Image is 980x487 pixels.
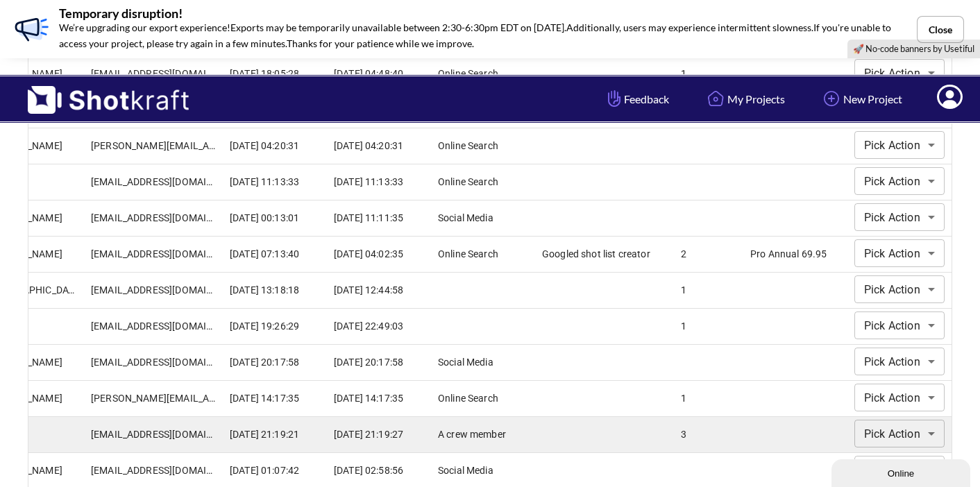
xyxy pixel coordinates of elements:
[84,164,223,200] div: mattrobgee@gmail.com
[327,416,431,452] div: 2024-11-13 21:19:27
[674,380,743,416] div: 1
[566,22,666,33] span: Additionally, users may
[84,128,223,164] div: matthias@clips.fish
[327,380,431,416] div: 2024-11-25 14:17:35
[327,236,431,272] div: 2025-01-01 04:02:35
[327,344,431,380] div: 2024-11-27 20:17:58
[854,203,945,231] div: Pick Action
[84,200,223,236] div: matt@pelepictures.com
[431,128,535,164] div: Online Search
[431,416,535,452] div: A crew member
[431,236,535,272] div: Online Search
[853,43,974,54] a: 🚀 No-code banners by Usetiful
[674,416,743,452] div: 3
[674,308,743,344] div: 1
[84,272,223,308] div: mattberlin23@gmail.com
[223,236,327,272] div: 2024-12-26 07:13:40
[674,236,743,272] div: 2
[84,344,223,380] div: lostbayinn@gmail.com
[287,37,474,49] span: Thanks for your patience while we improve.
[327,128,431,164] div: 2025-03-14 04:20:31
[327,164,431,200] div: 2025-03-12 11:13:33
[743,236,847,272] div: Pro Annual 69.95
[431,380,535,416] div: Online Search
[84,416,223,452] div: matthewtab85+111324@gmail.com
[84,308,223,344] div: mattopena285@gmail.com
[820,87,843,110] img: Add Icon
[431,344,535,380] div: Social Media
[854,131,945,159] div: Pick Action
[854,59,945,87] div: Pick Action
[230,22,566,33] span: Exports may be temporarily unavailable between 2:30-6:30pm EDT on [DATE].
[431,164,535,200] div: Online Search
[223,128,327,164] div: 2025-03-14 04:20:31
[59,7,901,19] p: Temporary disruption!
[854,275,945,303] div: Pick Action
[674,272,743,308] div: 1
[854,239,945,267] div: Pick Action
[535,236,674,272] div: Googled shot list creator
[693,80,795,117] a: My Projects
[917,16,964,43] button: Close
[327,200,431,236] div: 2025-01-12 11:11:35
[327,55,431,92] div: 2025-03-27 04:48:40
[223,308,327,344] div: 2024-12-13 19:26:29
[327,272,431,308] div: 2024-12-16 12:44:58
[223,380,327,416] div: 2024-11-25 14:17:35
[327,308,431,344] div: 2024-12-13 22:49:03
[10,8,52,50] img: Banner
[813,22,816,33] span: I
[223,272,327,308] div: 2024-11-10 13:18:18
[854,384,945,411] div: Pick Action
[704,87,727,110] img: Home Icon
[84,236,223,272] div: mattydixon@hotmail.com
[223,55,327,92] div: 2025-03-23 18:05:28
[84,380,223,416] div: matt.henson@relicagency.com
[854,348,945,375] div: Pick Action
[223,344,327,380] div: 2024-11-27 20:17:58
[854,167,945,195] div: Pick Action
[223,164,327,200] div: 2025-03-12 11:13:33
[431,55,535,92] div: Online Search
[431,200,535,236] div: Social Media
[605,87,624,110] img: Hand Icon
[605,91,669,107] span: Feedback
[854,311,945,339] div: Pick Action
[674,55,743,92] div: 1
[223,416,327,452] div: 2024-11-13 21:19:21
[854,420,945,447] div: Pick Action
[84,55,223,92] div: arcanealexzodiac@gmail.com
[668,22,813,33] span: experience intermittent slowness.
[809,80,913,117] a: New Project
[831,456,973,487] iframe: chat widget
[223,200,327,236] div: 2024-11-11 00:13:01
[59,22,230,33] span: We’re upgrading our export experience!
